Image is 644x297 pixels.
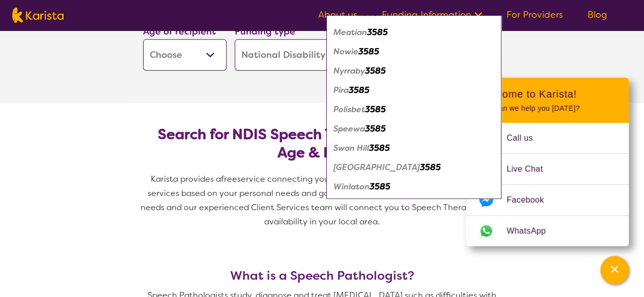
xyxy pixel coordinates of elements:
[151,125,493,162] h2: Search for NDIS Speech Therapists by Location, Age & Needs
[357,8,378,18] em: 3585
[318,9,357,21] a: About us
[331,119,496,139] div: Speewa 3585
[333,123,365,134] em: Speewa
[333,85,349,95] em: Pira
[333,162,420,173] em: [GEOGRAPHIC_DATA]
[333,46,358,57] em: Nowie
[466,123,629,246] ul: Choose channel
[367,27,388,38] em: 3585
[365,104,386,115] em: 3585
[600,256,629,284] button: Channel Menu
[587,9,607,21] a: Blog
[333,181,370,192] em: Winlaton
[151,174,221,184] span: Karista provides a
[143,25,216,38] label: Age of recipient
[333,104,365,115] em: Polisbet
[331,81,496,100] div: Pira 3585
[333,65,365,76] em: Nyrraby
[478,88,617,100] h2: Welcome to Karista!
[369,143,390,153] em: 3585
[420,162,441,173] em: 3585
[331,23,496,42] div: Meatian 3585
[12,8,64,23] img: Karista logo
[139,269,506,283] h3: What is a Speech Pathologist?
[333,143,369,153] em: Swan Hill
[507,9,563,21] a: For Providers
[358,46,379,57] em: 3585
[466,216,629,246] a: Web link opens in a new tab.
[365,123,386,134] em: 3585
[507,223,558,239] span: WhatsApp
[507,130,545,146] span: Call us
[370,181,390,192] em: 3585
[141,174,506,227] span: service connecting you with Speech Pathologists and other NDIS services based on your personal ne...
[365,65,386,76] em: 3585
[478,104,617,113] p: How can we help you [DATE]?
[349,85,370,95] em: 3585
[382,9,482,21] a: Funding Information
[221,174,237,184] span: free
[235,25,295,38] label: Funding type
[507,192,556,208] span: Facebook
[466,78,629,246] div: Channel Menu
[507,161,555,177] span: Live Chat
[331,61,496,81] div: Nyrraby 3585
[331,139,496,158] div: Swan Hill 3585
[333,27,367,38] em: Meatian
[331,42,496,61] div: Nowie 3585
[331,158,496,177] div: Swan Hill West 3585
[331,177,496,196] div: Winlaton 3585
[333,8,357,18] em: Kunat
[331,100,496,119] div: Polisbet 3585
